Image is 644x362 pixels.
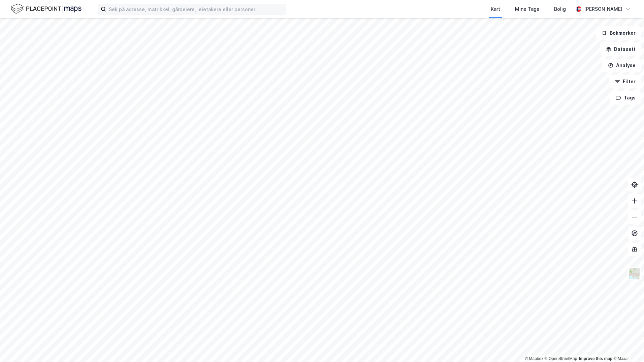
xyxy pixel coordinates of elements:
[106,4,286,14] input: Søk på adresse, matrikkel, gårdeiere, leietakere eller personer
[491,5,500,13] div: Kart
[584,5,622,13] div: [PERSON_NAME]
[554,5,566,13] div: Bolig
[11,3,82,15] img: logo.f888ab2527a4732fd821a326f86c7f29.svg
[610,330,644,362] iframe: Chat Widget
[515,5,539,13] div: Mine Tags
